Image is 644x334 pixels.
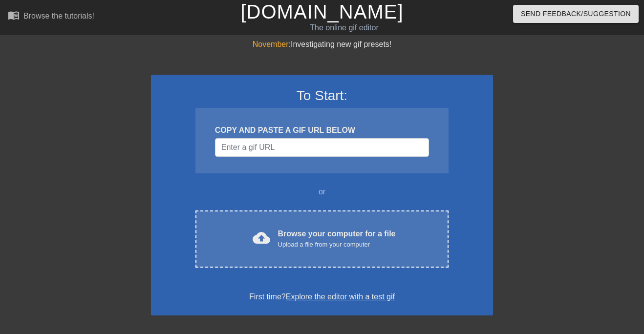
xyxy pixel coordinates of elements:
button: Send Feedback/Suggestion [513,5,639,23]
div: The online gif editor [219,22,469,34]
div: Browse the tutorials! [23,12,94,20]
span: Send Feedback/Suggestion [521,8,631,20]
span: menu_book [8,9,20,21]
a: [DOMAIN_NAME] [240,1,403,22]
input: Username [215,138,429,157]
span: November: [253,40,291,48]
div: Upload a file from your computer [278,240,396,250]
div: COPY AND PASTE A GIF URL BELOW [215,125,429,136]
a: Explore the editor with a test gif [286,292,395,301]
div: Browse your computer for a file [278,228,396,250]
div: or [176,186,468,198]
h3: To Start: [164,87,480,104]
div: First time? [164,291,480,303]
a: Browse the tutorials! [8,9,94,24]
span: cloud_upload [253,229,270,247]
div: Investigating new gif presets! [151,39,493,50]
